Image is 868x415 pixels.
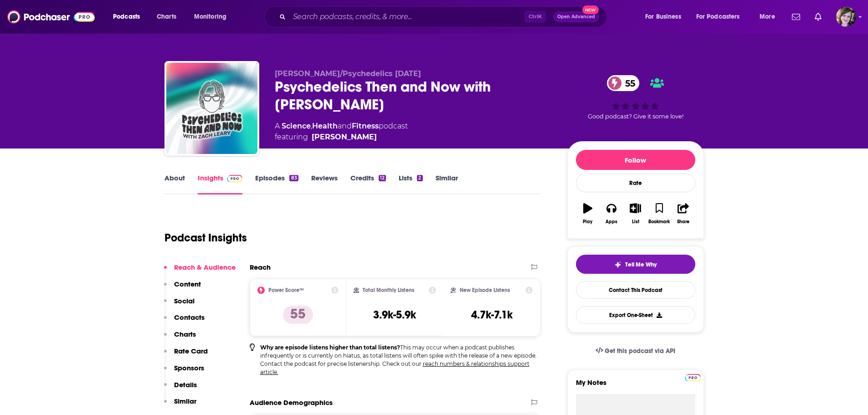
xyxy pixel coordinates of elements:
[174,364,204,372] p: Sponsors
[311,174,338,195] a: Reviews
[576,255,695,274] button: tell me why sparkleTell Me Why
[576,174,695,192] div: Rate
[107,10,152,24] button: open menu
[576,378,695,394] label: My Notes
[113,10,140,23] span: Podcasts
[275,121,408,143] div: A podcast
[685,373,701,381] a: Pro website
[283,306,313,324] p: 55
[623,197,647,230] button: List
[260,360,529,375] a: reach numbers & relationships support article.
[576,306,695,324] button: Export One-Sheet
[350,174,386,195] a: Credits12
[174,263,236,272] p: Reach & Audience
[164,174,185,195] a: About
[600,197,623,230] button: Apps
[788,9,804,25] a: Show notifications dropdown
[373,308,416,322] h3: 3.9k-5.9k
[436,174,458,195] a: Similar
[582,5,599,14] span: New
[677,219,689,225] div: Share
[576,197,600,230] button: Play
[639,10,693,24] button: open menu
[164,231,247,245] h1: Podcast Insights
[616,75,640,91] span: 55
[836,7,856,27] img: User Profile
[311,122,312,130] span: ,
[614,261,621,268] img: tell me why sparkle
[648,219,670,225] div: Bookmark
[164,297,195,313] button: Social
[164,263,236,280] button: Reach & Audience
[174,347,208,355] p: Rate Card
[363,287,414,293] h2: Total Monthly Listens
[289,175,298,181] div: 83
[696,10,740,23] span: For Podcasters
[605,347,675,355] span: Get this podcast via API
[227,175,243,182] img: Podchaser Pro
[260,343,540,376] p: This may occur when a podcast publishes infrequently or is currently on hiatus, as total listens ...
[174,297,195,305] p: Social
[198,174,243,195] a: InsightsPodchaser Pro
[632,219,639,225] div: List
[399,174,422,195] a: Lists2
[174,313,205,322] p: Contacts
[166,63,257,154] img: Psychedelics Then and Now with Zach Leary
[417,175,422,181] div: 2
[583,219,592,225] div: Play
[460,287,510,293] h2: New Episode Listens
[557,15,595,19] span: Open Advanced
[836,7,856,27] span: Logged in as IAmMBlankenship
[690,10,753,24] button: open menu
[576,281,695,299] a: Contact This Podcast
[275,132,408,143] span: featuring
[164,280,201,297] button: Content
[471,308,513,322] h3: 4.7k-7.1k
[275,69,421,78] span: [PERSON_NAME]/Psychedelics [DATE]
[174,280,201,288] p: Content
[312,122,338,130] a: Health
[753,10,786,24] button: open menu
[164,397,196,414] button: Similar
[607,75,640,91] a: 55
[606,219,617,225] div: Apps
[588,113,683,120] span: Good podcast? Give it some love!
[157,10,176,23] span: Charts
[151,10,182,24] a: Charts
[312,132,377,143] a: Zach Leary
[588,340,683,362] a: Get this podcast via API
[7,8,95,26] a: Podchaser - Follow, Share and Rate Podcasts
[576,150,695,170] button: Follow
[671,197,695,230] button: Share
[273,6,616,27] div: Search podcasts, credits, & more...
[164,364,204,380] button: Sponsors
[194,10,226,23] span: Monitoring
[260,344,400,351] b: Why are episode listens higher than total listens?
[164,347,208,364] button: Rate Card
[164,330,196,347] button: Charts
[760,10,775,23] span: More
[685,374,701,381] img: Podchaser Pro
[164,313,205,330] button: Contacts
[836,7,856,27] button: Show profile menu
[282,122,311,130] a: Science
[645,10,681,23] span: For Business
[338,122,352,130] span: and
[379,175,386,181] div: 12
[567,69,704,126] div: 55Good podcast? Give it some love!
[647,197,671,230] button: Bookmark
[625,261,657,268] span: Tell Me Why
[164,380,197,397] button: Details
[811,9,825,25] a: Show notifications dropdown
[524,11,546,23] span: Ctrl K
[250,263,271,272] h2: Reach
[553,11,599,22] button: Open AdvancedNew
[174,397,196,405] p: Similar
[174,380,197,389] p: Details
[289,10,524,24] input: Search podcasts, credits, & more...
[255,174,298,195] a: Episodes83
[352,122,379,130] a: Fitness
[188,10,238,24] button: open menu
[268,287,304,293] h2: Power Score™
